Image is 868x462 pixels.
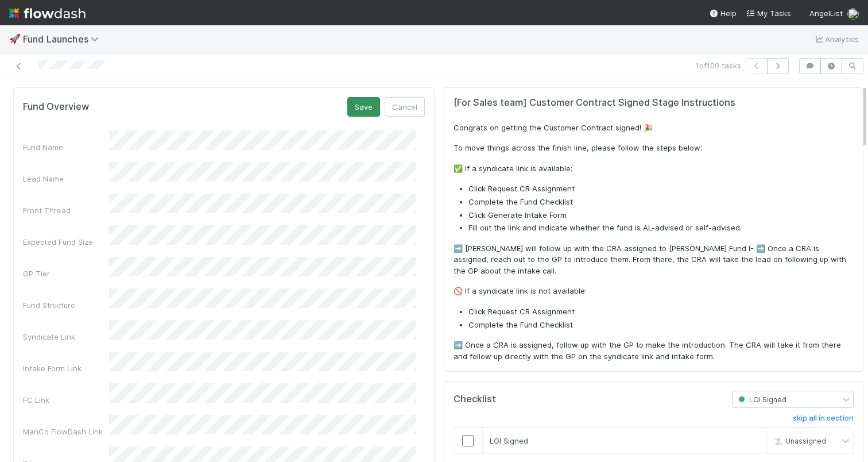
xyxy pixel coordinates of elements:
[809,9,843,18] span: AngelList
[468,210,854,221] li: Click Generate Intake Form
[23,141,109,153] div: Fund Name
[468,183,854,195] li: Click Request CR Assignment
[454,122,854,134] p: Congrats on getting the Customer Contract signed! 🎉
[23,236,109,248] div: Expected Fund Size
[23,394,109,406] div: FC Link
[468,222,854,234] li: Fill out the link and indicate whether the fund is AL-advised or self-advised.
[793,414,854,428] a: skip all in section
[9,34,21,44] span: 🚀
[347,97,380,117] button: Save
[454,286,854,297] p: 🚫 If a syndicate link is not available:
[746,9,791,18] span: My Tasks
[23,363,109,374] div: Intake Form Link
[454,243,854,277] p: ➡️ [PERSON_NAME] will follow up with the CRA assigned to [PERSON_NAME] Fund I- ➡️ Once a CRA is a...
[9,3,86,23] img: logo-inverted-e16ddd16eac7371096b0.svg
[23,331,109,342] div: Syndicate Link
[23,33,104,45] span: Fund Launches
[454,163,854,175] p: ✅ If a syndicate link is available:
[847,8,859,20] img: avatar_c747b287-0112-4b47-934f-47379b6131e2.png
[696,60,741,71] span: 1 of 100 tasks
[23,426,109,437] div: ManCo FlowDash Link
[23,299,109,311] div: Fund Structure
[813,32,859,46] a: Analytics
[23,205,109,216] div: Front Thread
[23,173,109,184] div: Lead Name
[772,436,826,445] span: Unassigned
[709,7,737,19] div: Help
[23,101,89,113] h5: Fund Overview
[454,143,854,154] p: To move things across the finish line, please follow the steps below:
[736,395,786,404] span: LOI Signed
[454,340,854,362] p: ➡️ Once a CRA is assigned, follow up with the GP to make the introduction. The CRA will take it f...
[468,306,854,318] li: Click Request CR Assignment
[454,394,496,405] h5: Checklist
[23,268,109,279] div: GP Tier
[793,414,854,423] h6: skip all in section
[468,319,854,331] li: Complete the Fund Checklist
[385,97,425,117] button: Cancel
[746,7,791,19] a: My Tasks
[454,97,854,109] h5: [For Sales team] Customer Contract Signed Stage Instructions
[490,436,528,445] span: LOI Signed
[468,197,854,208] li: Complete the Fund Checklist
